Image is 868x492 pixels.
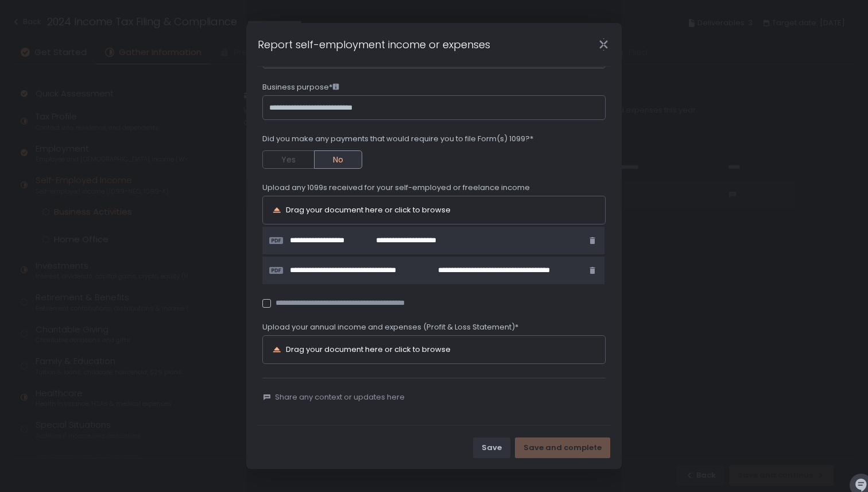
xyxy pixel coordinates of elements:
span: Upload any 1099s received for your self-employed or freelance income [262,183,530,193]
div: Save [482,443,502,453]
span: Upload your annual income and expenses (Profit & Loss Statement)* [262,322,518,332]
h1: Report self-employment income or expenses [258,37,490,52]
span: Business purpose* [262,82,339,92]
button: No [314,150,362,169]
div: Drag your document here or click to browse [286,346,451,353]
span: Share any context or updates here [275,392,405,402]
span: Did you make any payments that would require you to file Form(s) 1099?* [262,134,533,144]
button: Save [473,437,510,458]
div: Drag your document here or click to browse [286,206,451,214]
button: Yes [262,150,314,169]
div: Close [585,38,622,51]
